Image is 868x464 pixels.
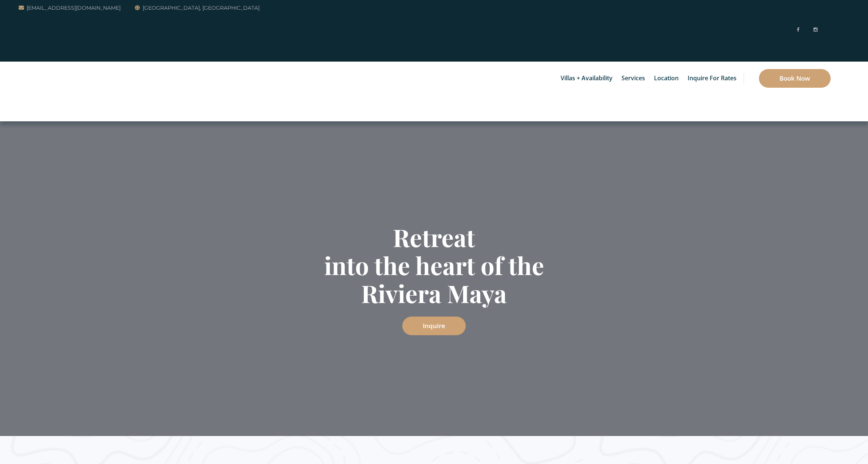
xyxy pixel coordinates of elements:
[759,69,831,88] a: Book Now
[402,317,466,335] a: Inquire
[19,63,54,119] img: Awesome Logo
[135,3,260,12] a: [GEOGRAPHIC_DATA], [GEOGRAPHIC_DATA]
[557,62,616,95] a: Villas + Availability
[618,62,649,95] a: Services
[216,223,652,307] h1: Retreat into the heart of the Riviera Maya
[684,62,740,95] a: Inquire for Rates
[825,2,831,58] img: svg%3E
[650,62,682,95] a: Location
[19,3,121,12] a: [EMAIL_ADDRESS][DOMAIN_NAME]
